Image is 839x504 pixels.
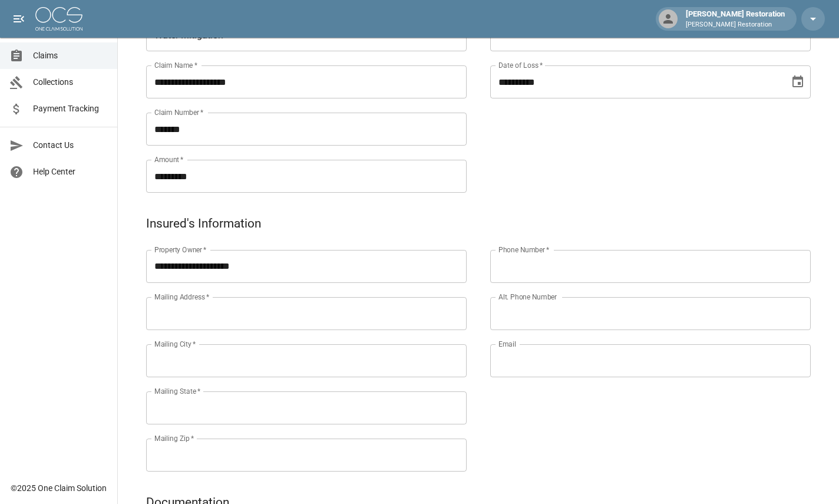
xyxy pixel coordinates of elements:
span: Collections [33,76,108,88]
span: Contact Us [33,139,108,151]
label: Claim Name [154,60,197,70]
img: ocs-logo-white-transparent.png [35,7,82,31]
label: Claim Number [154,107,203,117]
span: Help Center [33,166,108,178]
label: Alt. Phone Number [498,292,557,302]
label: Mailing City [154,339,196,349]
label: Mailing Zip [154,433,194,443]
label: Phone Number [498,245,549,255]
label: Mailing Address [154,292,209,302]
button: open drawer [7,7,31,31]
label: Email [498,339,516,349]
label: Mailing State [154,386,200,396]
button: Choose date, selected date is Sep 2, 2025 [786,70,810,94]
span: Claims [33,50,108,62]
span: Payment Tracking [33,103,108,115]
label: Amount [154,154,184,164]
label: Date of Loss [498,60,543,70]
div: [PERSON_NAME] Restoration [681,8,790,29]
div: © 2025 One Claim Solution [11,482,107,494]
label: Property Owner [154,245,207,255]
p: [PERSON_NAME] Restoration [686,20,785,30]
